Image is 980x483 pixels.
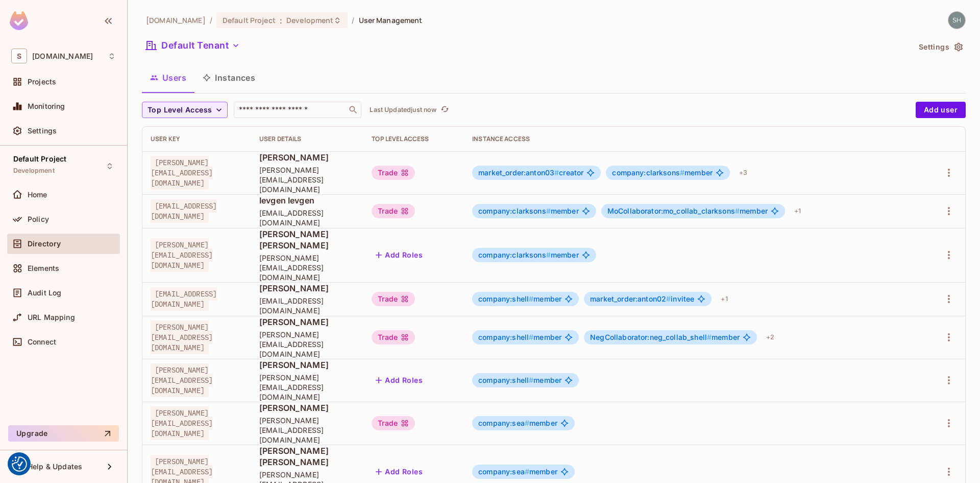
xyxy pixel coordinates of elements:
span: NegCollaborator:neg_collab_shell [590,333,712,341]
div: + 2 [762,329,778,346]
span: market_order:anton03 [478,168,559,177]
span: [PERSON_NAME] [PERSON_NAME] [259,445,355,468]
span: company:sea [478,467,529,476]
button: Upgrade [8,425,119,442]
span: Development [13,167,55,175]
span: member [478,251,579,259]
button: Add Roles [372,247,427,263]
span: # [546,250,551,259]
span: member [478,295,561,303]
span: invitee [590,295,694,303]
span: company:clarksons [612,168,684,177]
div: Trade [372,204,415,218]
span: URL Mapping [28,313,75,321]
span: [PERSON_NAME] [259,152,355,163]
span: member [612,169,713,177]
span: Directory [28,240,61,248]
span: member [478,419,557,427]
span: [EMAIL_ADDRESS][DOMAIN_NAME] [259,296,355,315]
span: Monitoring [28,102,65,110]
div: Trade [372,416,415,430]
button: refresh [438,104,451,116]
span: [PERSON_NAME] [259,316,355,328]
span: Elements [28,264,59,272]
span: member [478,376,561,384]
span: [PERSON_NAME][EMAIL_ADDRESS][DOMAIN_NAME] [151,238,213,272]
span: member [478,333,561,341]
span: # [735,206,740,215]
div: User Key [151,135,243,143]
span: Development [286,15,333,25]
span: [PERSON_NAME] [259,402,355,413]
div: Top Level Access [372,135,456,143]
span: Help & Updates [28,463,82,471]
span: [EMAIL_ADDRESS][DOMAIN_NAME] [259,208,355,227]
span: member [478,207,579,215]
span: Ievgen Ievgen [259,195,355,206]
span: Audit Log [28,289,61,297]
span: # [680,168,684,177]
span: company:clarksons [478,250,551,259]
li: / [352,15,354,25]
span: # [707,333,712,341]
span: Settings [28,127,57,135]
span: Policy [28,215,49,223]
span: creator [478,169,583,177]
button: Add Roles [372,372,427,388]
span: # [529,333,533,341]
span: Default Project [13,155,66,163]
span: # [525,419,529,427]
span: User Management [359,15,423,25]
span: [PERSON_NAME][EMAIL_ADDRESS][DOMAIN_NAME] [259,253,355,282]
span: [PERSON_NAME] [PERSON_NAME] [259,228,355,251]
span: company:shell [478,376,533,384]
span: Click to refresh data [436,104,451,116]
span: member [607,207,768,215]
span: Default Project [223,15,276,25]
button: Consent Preferences [12,456,27,472]
span: [EMAIL_ADDRESS][DOMAIN_NAME] [151,287,217,311]
span: company:clarksons [478,206,551,215]
span: : [279,16,283,25]
span: [PERSON_NAME][EMAIL_ADDRESS][DOMAIN_NAME] [151,156,213,190]
button: Default Tenant [142,37,244,54]
span: company:sea [478,419,529,427]
span: [PERSON_NAME][EMAIL_ADDRESS][DOMAIN_NAME] [151,406,213,440]
span: MoCollaborator:mo_collab_clarksons [607,206,740,215]
button: Add user [916,102,966,118]
span: S [11,49,27,63]
span: # [529,294,533,303]
div: + 1 [717,291,731,307]
div: Trade [372,292,415,306]
span: # [525,467,529,476]
button: Add Roles [372,464,427,480]
span: [PERSON_NAME] [259,283,355,294]
span: member [590,333,740,341]
span: [EMAIL_ADDRESS][DOMAIN_NAME] [151,199,217,223]
span: Top Level Access [148,104,212,117]
button: Settings [915,39,966,55]
span: [PERSON_NAME][EMAIL_ADDRESS][DOMAIN_NAME] [259,416,355,445]
span: refresh [440,105,449,115]
span: [PERSON_NAME][EMAIL_ADDRESS][DOMAIN_NAME] [259,330,355,359]
div: Trade [372,166,415,180]
span: # [666,294,671,303]
p: Last Updated just now [370,106,436,114]
span: market_order:anton02 [590,294,671,303]
span: Projects [28,78,56,86]
span: # [529,376,533,384]
div: + 1 [790,203,805,219]
div: + 3 [735,165,751,181]
span: company:shell [478,333,533,341]
img: shyamalan.chemmery@testshipping.com [948,12,965,29]
span: [PERSON_NAME][EMAIL_ADDRESS][DOMAIN_NAME] [259,165,355,194]
span: [PERSON_NAME][EMAIL_ADDRESS][DOMAIN_NAME] [151,363,213,397]
button: Users [142,65,194,90]
span: [PERSON_NAME] [259,359,355,371]
span: member [478,468,557,476]
span: # [546,206,551,215]
span: [PERSON_NAME][EMAIL_ADDRESS][DOMAIN_NAME] [151,320,213,354]
span: Workspace: sea.live [32,52,93,60]
span: # [554,168,559,177]
span: Connect [28,338,56,346]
